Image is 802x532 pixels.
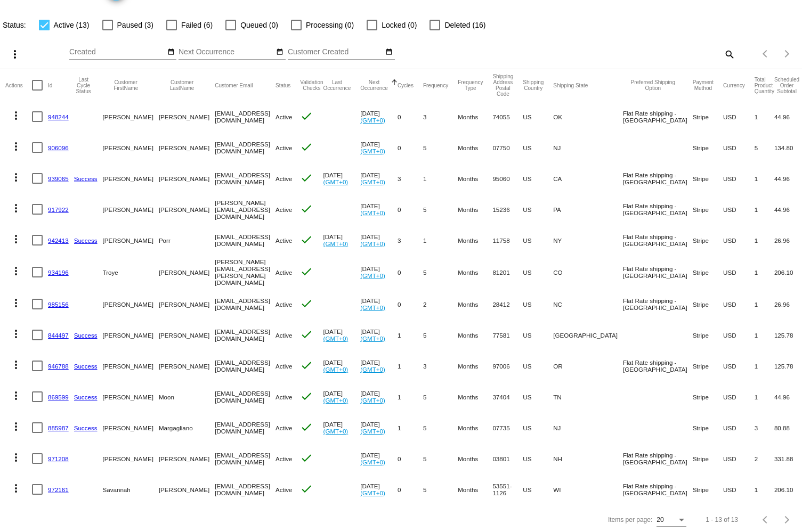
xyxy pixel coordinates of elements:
mat-icon: date_range [385,48,393,56]
a: (GMT+0) [360,428,385,435]
mat-cell: [PERSON_NAME] [159,194,215,225]
mat-cell: USD [723,350,755,381]
mat-icon: more_vert [10,389,22,402]
mat-cell: US [523,289,553,320]
a: Success [74,424,98,431]
mat-cell: USD [723,225,755,256]
mat-cell: Flat Rate shipping - [GEOGRAPHIC_DATA] [623,225,693,256]
mat-cell: Months [458,101,492,132]
a: 906096 [48,144,69,151]
mat-cell: 74055 [492,101,523,132]
mat-icon: more_vert [10,233,22,245]
mat-cell: [EMAIL_ADDRESS][DOMAIN_NAME] [215,320,276,350]
mat-cell: [PERSON_NAME] [159,474,215,505]
mat-cell: 2 [755,443,774,474]
span: Active [276,113,293,120]
a: (GMT+0) [360,459,385,465]
button: Change sorting for CustomerFirstName [103,79,149,91]
mat-cell: [PERSON_NAME] [103,132,159,163]
input: Created [69,48,165,56]
mat-cell: US [523,474,553,505]
mat-cell: USD [723,101,755,132]
mat-cell: 0 [398,289,423,320]
mat-cell: 0 [398,132,423,163]
a: (GMT+0) [360,335,385,342]
mat-cell: Stripe [693,350,723,381]
mat-cell: US [523,381,553,412]
span: Processing (0) [306,19,354,31]
mat-cell: [PERSON_NAME] [103,443,159,474]
mat-icon: more_vert [10,297,22,309]
a: 972161 [48,486,69,493]
mat-cell: 0 [398,443,423,474]
mat-cell: 2 [423,289,458,320]
span: Active [276,237,293,244]
mat-cell: [PERSON_NAME] [159,132,215,163]
mat-icon: more_vert [9,48,21,61]
mat-cell: US [523,101,553,132]
mat-cell: [DATE] [360,350,398,381]
mat-cell: 3 [398,163,423,194]
input: Customer Created [288,48,384,56]
mat-cell: [PERSON_NAME] [103,381,159,412]
mat-cell: 0 [398,101,423,132]
span: Active [276,206,293,213]
button: Change sorting for NextOccurrenceUtc [360,79,388,91]
a: 934196 [48,269,69,276]
mat-cell: US [523,225,553,256]
mat-cell: 11758 [492,225,523,256]
mat-cell: [DATE] [323,320,361,350]
span: Active (13) [54,19,90,31]
mat-cell: Troye [103,256,159,289]
mat-cell: Months [458,194,492,225]
a: Success [74,332,98,339]
mat-cell: 37404 [492,381,523,412]
mat-cell: CA [553,163,623,194]
span: Queued (0) [240,19,278,31]
mat-cell: NC [553,289,623,320]
mat-cell: [EMAIL_ADDRESS][DOMAIN_NAME] [215,101,276,132]
button: Change sorting for CustomerLastName [159,79,205,91]
mat-cell: [PERSON_NAME] [103,101,159,132]
mat-icon: more_vert [10,420,22,433]
mat-cell: 3 [423,350,458,381]
mat-icon: date_range [167,48,175,56]
a: (GMT+0) [360,178,385,185]
button: Change sorting for LastProcessingCycleId [74,77,93,94]
mat-cell: [PERSON_NAME] [103,320,159,350]
mat-cell: 5 [755,132,774,163]
mat-cell: [DATE] [323,163,361,194]
button: Change sorting for ShippingPostcode [492,73,513,97]
mat-cell: [DATE] [360,163,398,194]
mat-cell: [PERSON_NAME] [103,163,159,194]
mat-cell: 77581 [492,320,523,350]
mat-cell: Months [458,256,492,289]
mat-cell: USD [723,256,755,289]
a: Success [74,175,98,182]
mat-cell: [DATE] [360,289,398,320]
mat-icon: more_vert [10,328,22,340]
mat-cell: PA [553,194,623,225]
mat-cell: 1 [398,412,423,443]
mat-cell: OK [553,101,623,132]
button: Change sorting for ShippingCountry [523,79,544,91]
button: Change sorting for LastOccurrenceUtc [323,79,351,91]
mat-cell: [EMAIL_ADDRESS][DOMAIN_NAME] [215,474,276,505]
mat-cell: 5 [423,381,458,412]
button: Change sorting for Id [48,82,52,88]
mat-cell: Months [458,225,492,256]
mat-icon: more_vert [10,202,22,215]
a: (GMT+0) [360,272,385,279]
mat-cell: CO [553,256,623,289]
mat-cell: Flat Rate shipping - [GEOGRAPHIC_DATA] [623,474,693,505]
mat-cell: Flat Rate shipping - [GEOGRAPHIC_DATA] [623,256,693,289]
mat-cell: 0 [398,194,423,225]
mat-cell: [PERSON_NAME][EMAIL_ADDRESS][DOMAIN_NAME] [215,194,276,225]
mat-cell: Stripe [693,163,723,194]
mat-cell: 5 [423,474,458,505]
mat-cell: US [523,256,553,289]
mat-cell: Stripe [693,194,723,225]
mat-icon: check [300,202,313,215]
mat-cell: [DATE] [360,256,398,289]
a: 948244 [48,113,69,120]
